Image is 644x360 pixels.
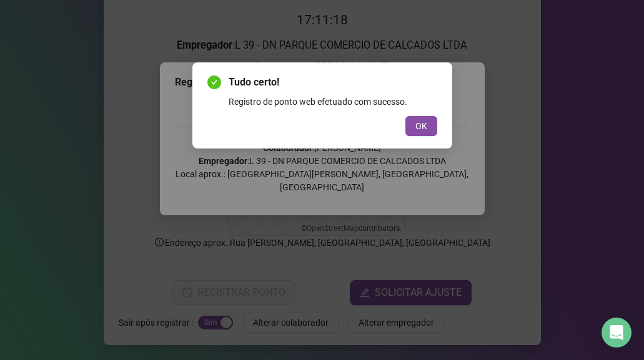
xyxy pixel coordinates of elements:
span: check-circle [207,75,221,89]
span: OK [415,119,427,133]
div: Open Intercom Messenger [602,318,632,348]
div: Registro de ponto web efetuado com sucesso. [229,95,437,109]
span: Tudo certo! [229,75,437,90]
button: OK [405,116,437,136]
